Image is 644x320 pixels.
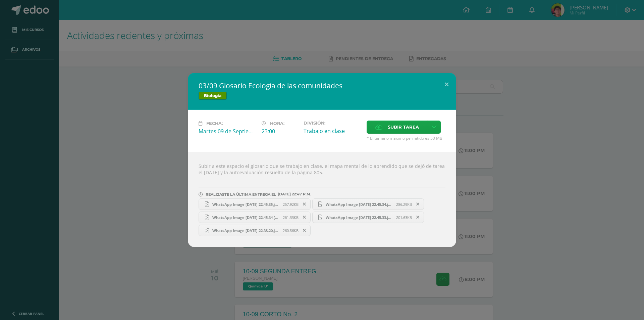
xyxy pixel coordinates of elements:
span: 261.33KB [283,215,299,220]
span: WhatsApp Image [DATE] 22.45.34.jpeg [322,202,396,207]
a: WhatsApp Image [DATE] 22.45.34.jpeg 286.29KB [312,198,424,210]
span: * El tamaño máximo permitido es 50 MB [367,135,445,141]
span: WhatsApp Image [DATE] 22.45.34 (1).jpeg [209,215,283,220]
a: WhatsApp Image [DATE] 22.45.35.jpeg 257.92KB [199,198,311,210]
span: Remover entrega [412,200,424,208]
span: Biología [199,92,227,100]
span: Remover entrega [299,227,310,234]
h2: 03/09 Glosario Ecología de las comunidades [199,81,445,90]
a: WhatsApp Image [DATE] 22.45.33.jpeg 201.63KB [312,212,424,223]
a: WhatsApp Image [DATE] 22.45.34 (1).jpeg 261.33KB [199,212,311,223]
div: Martes 09 de Septiembre [199,128,256,135]
span: Fecha: [206,121,223,126]
div: Trabajo en clase [304,127,361,135]
div: Subir a este espacio el glosario que se trabajo en clase, el mapa mental de lo aprendido que se d... [188,152,456,247]
span: WhatsApp Image [DATE] 22.38.20.jpeg [209,228,283,233]
span: WhatsApp Image [DATE] 22.45.33.jpeg [322,215,396,220]
span: [DATE] 22:47 P.M. [276,194,311,194]
span: Subir tarea [388,121,419,133]
span: REALIZASTE LA ÚLTIMA ENTREGA EL [206,192,276,197]
span: Hora: [270,121,284,126]
span: Remover entrega [299,214,310,221]
span: Remover entrega [412,214,424,221]
span: Remover entrega [299,200,310,208]
span: WhatsApp Image [DATE] 22.45.35.jpeg [209,202,283,207]
span: 257.92KB [283,202,299,207]
span: 201.63KB [396,215,412,220]
label: División: [304,121,361,126]
span: 286.29KB [396,202,412,207]
button: Close (Esc) [437,73,456,96]
a: WhatsApp Image [DATE] 22.38.20.jpeg 260.86KB [199,225,311,236]
span: 260.86KB [283,228,299,233]
div: 23:00 [262,128,298,135]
